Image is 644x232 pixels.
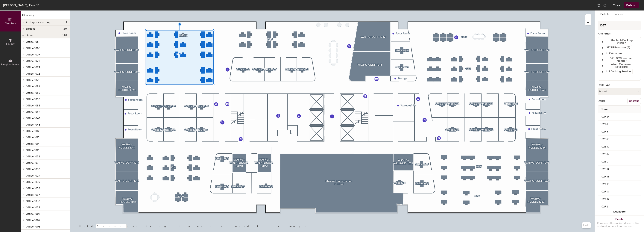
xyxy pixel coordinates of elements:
[597,3,601,7] img: Undo
[595,216,644,232] button: DeleteRemoves all associated reservation and assignment information
[26,21,51,24] span: Add spaces to map
[602,46,603,50] span: 1
[599,204,640,209] input: Unnamed desk
[598,10,611,18] button: Details
[611,10,625,18] button: Policies
[26,34,33,37] span: Desks
[600,69,605,74] button: 1
[602,40,603,44] span: 1
[598,88,641,95] button: Mixed
[26,174,40,177] span: Office 1029
[599,152,640,157] input: Unnamed desk
[26,155,40,158] span: Office 1032
[599,189,640,194] input: Unnamed desk
[26,98,40,101] span: Office 1056
[21,13,70,19] h1: Directory
[597,222,642,228] div: Removes all associated reservation and assignment information
[1,63,19,66] span: Neighborhoods
[26,225,40,228] span: Office 1006
[26,27,35,30] span: Spaces
[599,114,640,119] input: Unnamed desk
[627,98,641,104] button: Ungroup
[600,57,605,62] button: 1
[605,57,638,62] div: 34" LG Widescreen Monitor
[605,45,632,50] div: 27” HP Monitors (2)
[599,144,640,149] input: Unnamed desk
[605,39,638,44] div: Startech Docking Station
[599,182,640,187] input: Unnamed desk
[26,53,40,56] span: Office 1079
[600,39,605,44] button: 1
[26,123,40,126] span: Office 1048
[602,64,603,68] span: 1
[26,212,40,216] span: Office 1008
[605,51,623,56] div: HP Webcam
[602,58,603,62] span: 1
[605,69,632,74] div: HP Docking Station
[26,117,40,120] span: Office 1047
[624,2,639,8] button: Publish
[603,3,607,7] img: Redo
[26,110,40,114] span: Office 1052
[599,159,640,164] input: Unnamed desk
[598,100,605,103] div: Desks
[26,72,40,75] span: Office 1072
[598,32,641,35] div: Amenities
[26,136,40,139] span: Office 1013
[599,122,640,127] input: Unnamed desk
[6,42,15,46] span: Layout
[598,84,641,87] div: Desk Type
[26,79,39,82] span: Office 1071
[3,3,40,7] div: [PERSON_NAME], Floor 10
[599,137,640,142] input: Unnamed desk
[26,206,40,209] span: Office 1035
[26,180,40,184] span: Office 1039
[599,129,640,134] input: Unnamed desk
[63,34,67,37] span: 148
[26,200,40,203] span: Office 1036
[26,161,40,165] span: Office 1031
[599,197,640,202] input: Unnamed desk
[26,142,40,145] span: Office 1014
[599,174,640,179] input: Unnamed desk
[26,59,40,63] span: Office 1074
[595,208,644,216] button: Duplicate
[26,47,40,50] span: Office 1080
[26,219,40,222] span: Office 1007
[26,193,40,196] span: Office 1037
[26,104,40,107] span: Office 1053
[26,40,40,43] span: Office 1081
[26,168,40,171] span: Office 1030
[582,222,591,228] button: Help
[26,129,40,133] span: Office 1012
[26,85,40,88] span: Office 1054
[602,52,603,56] span: 1
[613,2,620,8] button: Close
[599,106,610,113] span: Name
[66,21,67,24] span: 1
[600,45,605,50] button: 1
[600,51,605,56] button: 1
[605,63,638,68] div: Wired Mouse and Keyboard
[26,187,40,190] span: Office 1038
[63,27,67,30] span: 20
[599,167,640,172] input: Unnamed desk
[600,63,605,68] button: 1
[602,70,603,74] span: 1
[26,149,40,152] span: Office 1015
[26,91,40,94] span: Office 1055
[4,22,16,25] span: Directory
[26,66,40,69] span: Office 1073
